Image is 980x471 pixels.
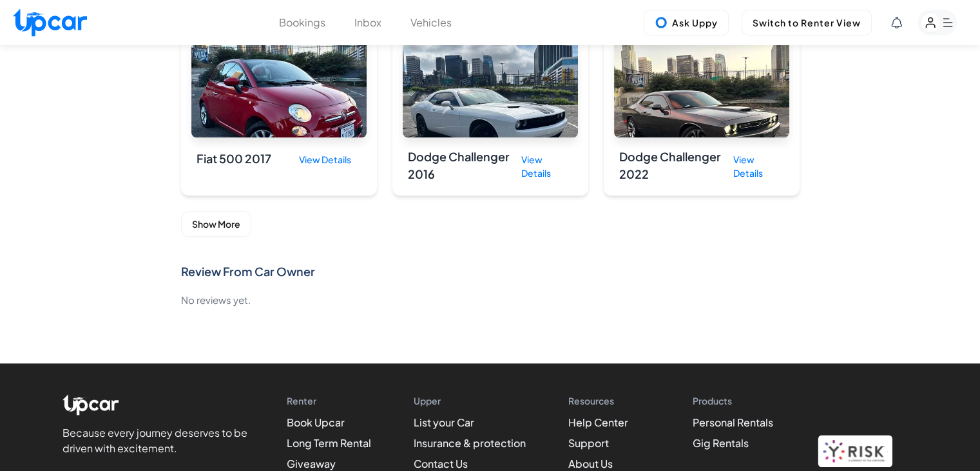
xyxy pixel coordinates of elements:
a: Support [568,436,609,450]
button: Ask Uppy [644,10,729,35]
div: View Details [289,148,361,172]
div: Fiat 500 2017 [197,150,271,170]
img: Dodge Challenger 2016 [403,34,578,137]
button: Inbox [354,15,381,30]
img: Upcar Logo [62,394,119,415]
h4: Renter [287,394,371,407]
h2: Review From Car Owner [181,263,800,281]
button: Vehicles [410,15,452,30]
h4: Products [693,394,773,407]
a: Book Upcar [287,416,345,429]
a: Gig Rentals [693,436,749,450]
a: Personal Rentals [693,416,773,429]
h4: Upper [414,394,526,407]
div: Dodge Challenger 2016 [408,148,511,185]
a: Help Center [568,416,628,429]
h4: Resources [568,394,650,407]
img: Dodge Challenger 2022 [614,34,789,137]
a: Contact Us [414,457,468,470]
a: Giveaway [287,457,336,470]
img: Fiat 500 2017 [191,34,367,137]
button: Bookings [279,15,325,30]
a: Insurance & protection [414,436,526,450]
button: Switch to Renter View [742,10,872,35]
img: Uppy [655,16,668,29]
div: View Details [723,148,784,185]
a: About Us [568,457,613,470]
div: Dodge Challenger 2022 [619,148,723,185]
a: List your Car [414,416,474,429]
button: Show More [181,211,251,237]
img: Upcar Logo [13,8,87,36]
div: View Details [511,148,573,185]
p: Because every journey deserves to be driven with excitement. [62,425,256,456]
a: Long Term Rental [287,436,371,450]
p: No reviews yet. [181,291,800,309]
